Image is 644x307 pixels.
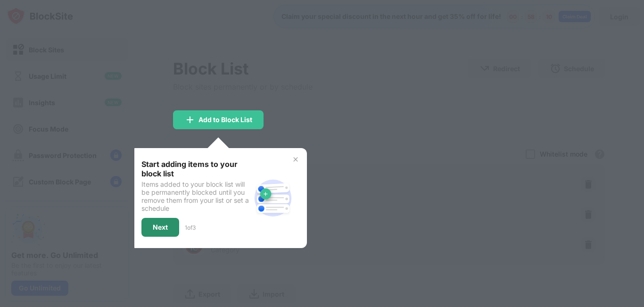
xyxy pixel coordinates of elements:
[292,156,299,163] img: x-button.svg
[198,116,252,124] div: Add to Block List
[141,159,250,178] div: Start adding items to your block list
[153,224,168,231] div: Next
[141,180,250,212] div: Items added to your block list will be permanently blocked until you remove them from your list o...
[185,224,196,231] div: 1 of 3
[250,175,296,221] img: block-site.svg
